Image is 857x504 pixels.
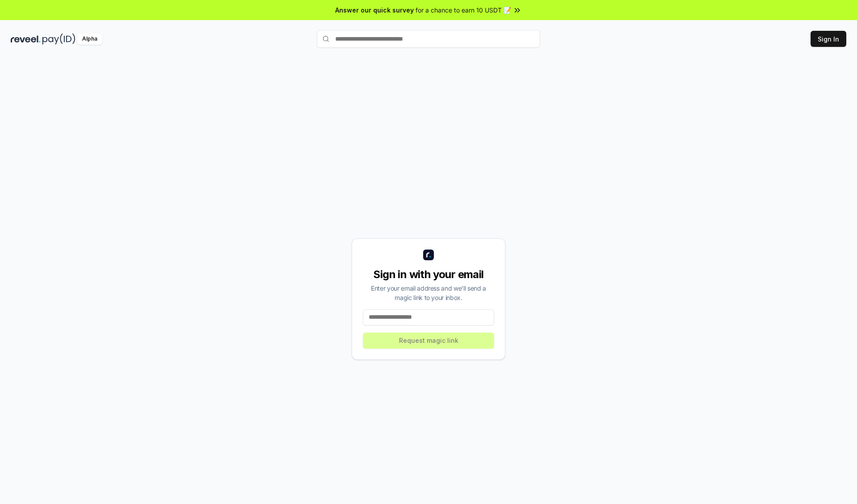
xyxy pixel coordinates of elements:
span: for a chance to earn 10 USDT 📝 [416,5,511,15]
button: Sign In [811,31,846,47]
span: Answer our quick survey [335,5,414,15]
div: Sign in with your email [363,267,494,282]
div: Enter your email address and we’ll send a magic link to your inbox. [363,283,494,302]
img: pay_id [42,33,75,45]
img: reveel_dark [11,33,41,45]
img: logo_small [423,250,434,260]
div: Alpha [77,33,102,45]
